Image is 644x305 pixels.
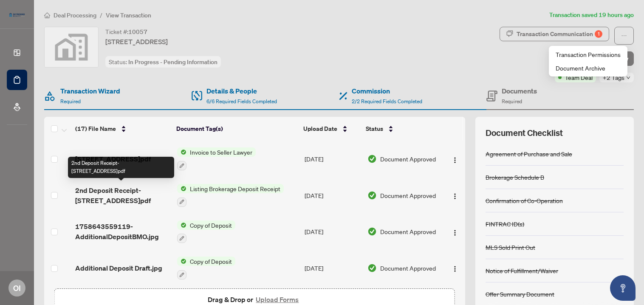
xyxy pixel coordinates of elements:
img: Status Icon [177,147,186,157]
img: Document Status [367,227,377,236]
img: Logo [452,157,458,164]
button: Logo [448,189,462,202]
button: Status IconInvoice to Seller Lawyer [177,147,256,170]
img: Document Status [367,263,377,273]
div: FINTRAC ID(s) [486,219,524,229]
div: Offer Summary Document [486,289,554,299]
button: Status IconListing Brokerage Deposit Receipt [177,184,284,207]
button: Logo [448,225,462,238]
th: Upload Date [300,117,362,141]
button: Open asap [610,275,636,301]
span: Drag & Drop or [208,294,301,305]
div: Notice of Fulfillment/Waiver [486,266,558,275]
img: Status Icon [177,257,186,266]
h4: Commission [352,86,422,96]
img: Status Icon [177,184,186,193]
span: Deal Processing [54,11,96,19]
li: / [100,10,102,20]
span: Additional Deposit Draft.jpg [75,263,162,273]
span: Document Checklist [486,127,563,139]
span: [STREET_ADDRESS]pdf [75,154,151,164]
span: Document Archive [556,63,621,73]
span: Upload Date [303,124,337,133]
span: 10057 [128,28,147,36]
span: Listing Brokerage Deposit Receipt [186,184,284,193]
div: Confirmation of Co-Operation [486,196,563,205]
img: Status Icon [177,220,186,230]
button: Status IconCopy of Deposit [177,220,235,243]
span: ellipsis [621,33,627,39]
span: Status [366,124,383,133]
img: Document Status [367,191,377,200]
h4: Details & People [206,86,277,96]
h4: Documents [502,86,537,96]
button: Logo [448,261,462,275]
th: (17) File Name [72,117,173,141]
span: Copy of Deposit [186,257,235,266]
span: Document Approved [380,227,436,236]
span: OI [13,282,21,294]
span: 6/6 Required Fields Completed [206,98,277,104]
img: Document Status [367,154,377,164]
img: Logo [452,265,458,272]
img: Logo [452,229,458,236]
button: Logo [448,152,462,166]
span: down [626,76,630,80]
h4: Transaction Wizard [60,86,120,96]
span: View Transaction [106,11,151,19]
div: Transaction Communication [517,27,602,41]
article: Transaction saved 19 hours ago [549,10,634,20]
span: Document Approved [380,191,436,200]
span: (17) File Name [75,124,116,133]
div: Brokerage Schedule B [486,172,544,182]
span: Copy of Deposit [186,220,235,230]
span: 2nd Deposit Receipt-[STREET_ADDRESS]pdf [75,185,170,206]
td: [DATE] [301,177,364,214]
button: Upload Forms [253,294,301,305]
th: Document Tag(s) [173,117,299,141]
span: 1758643559119-AdditionalDepositBMO.jpg [75,221,170,242]
td: [DATE] [301,214,364,250]
span: In Progress - Pending Information [128,58,217,66]
img: logo [7,11,27,19]
img: Logo [452,193,458,200]
button: Transaction Communication1 [500,27,609,41]
th: Status [362,117,441,141]
div: Ticket #: [105,27,147,37]
span: Transaction Permissions [556,50,621,59]
span: Document Approved [380,263,436,273]
span: [STREET_ADDRESS] [105,37,168,47]
div: Agreement of Purchase and Sale [486,149,572,158]
span: Required [502,98,522,104]
span: Team Deal [565,73,593,82]
img: svg%3e [45,27,98,67]
span: Required [60,98,81,104]
div: MLS Sold Print Out [486,243,535,252]
td: [DATE] [301,250,364,286]
div: 2nd Deposit Receipt-[STREET_ADDRESS]pdf [68,157,174,178]
span: Document Approved [380,154,436,164]
div: Status: [105,56,221,68]
span: +2 Tags [603,73,624,82]
span: Invoice to Seller Lawyer [186,147,256,157]
button: Status IconCopy of Deposit [177,257,235,280]
div: 1 [595,30,602,38]
span: home [44,12,50,18]
span: 2/2 Required Fields Completed [352,98,422,104]
td: [DATE] [301,141,364,177]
